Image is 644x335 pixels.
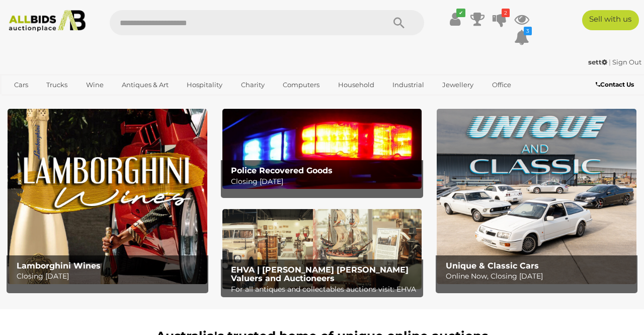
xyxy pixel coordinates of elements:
b: EHVA | [PERSON_NAME] [PERSON_NAME] Valuers and Auctioneers [231,265,409,284]
img: Unique & Classic Cars [437,109,636,284]
a: Police Recovered Goods Police Recovered Goods Closing [DATE] [222,109,422,189]
i: 2 [502,9,510,17]
a: Industrial [386,77,431,93]
b: Contact Us [596,81,634,88]
img: Lamborghini Wines [8,109,207,284]
a: Sell with us [582,10,639,30]
a: sett [588,58,609,66]
img: Allbids.com.au [5,10,90,32]
a: Antiques & Art [115,77,175,93]
a: 3 [514,28,529,46]
a: Computers [276,77,326,93]
p: Closing [DATE] [17,270,203,283]
b: Unique & Classic Cars [446,261,539,271]
strong: sett [588,58,607,66]
a: EHVA | Evans Hastings Valuers and Auctioneers EHVA | [PERSON_NAME] [PERSON_NAME] Valuers and Auct... [222,209,422,289]
img: EHVA | Evans Hastings Valuers and Auctioneers [222,209,422,289]
span: | [609,58,611,66]
b: Police Recovered Goods [231,166,333,175]
a: Charity [234,77,271,93]
a: Lamborghini Wines Lamborghini Wines Closing [DATE] [8,109,207,284]
p: Online Now, Closing [DATE] [446,270,632,283]
i: ✔ [456,9,465,17]
a: Household [332,77,381,93]
a: 2 [492,10,507,28]
a: Wine [79,77,110,93]
a: [GEOGRAPHIC_DATA] [46,93,131,110]
p: For all antiques and collectables auctions visit: EHVA [231,283,418,296]
a: Contact Us [596,79,636,90]
button: Search [374,10,424,35]
a: Sign Out [612,58,641,66]
a: Trucks [40,77,74,93]
img: Police Recovered Goods [222,109,422,189]
a: Hospitality [180,77,229,93]
a: Unique & Classic Cars Unique & Classic Cars Online Now, Closing [DATE] [437,109,636,284]
a: ✔ [448,10,463,28]
a: Cars [8,77,35,93]
p: Closing [DATE] [231,175,418,188]
a: Office [486,77,518,93]
i: 3 [524,27,532,35]
b: Lamborghini Wines [17,261,101,271]
a: Sports [8,93,41,110]
a: Jewellery [436,77,480,93]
